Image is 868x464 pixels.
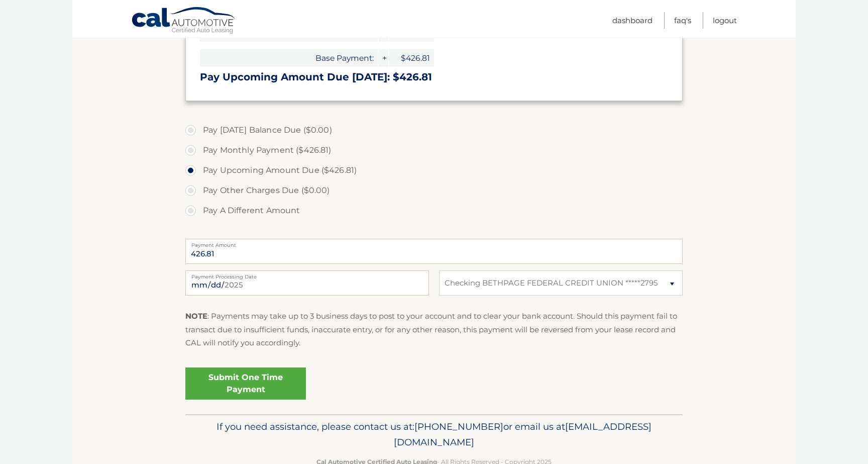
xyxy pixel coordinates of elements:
[192,419,676,451] p: If you need assistance, please contact us at: or email us at
[185,239,683,264] input: Payment Amount
[185,120,683,140] label: Pay [DATE] Balance Due ($0.00)
[200,49,378,67] span: Base Payment:
[185,201,683,221] label: Pay A Different Amount
[185,140,683,160] label: Pay Monthly Payment ($426.81)
[185,270,429,296] input: Payment Date
[713,12,737,29] a: Logout
[185,310,683,349] p: : Payments may take up to 3 business days to post to your account and to clear your bank account....
[185,239,683,247] label: Payment Amount
[612,12,653,29] a: Dashboard
[185,270,429,279] label: Payment Processing Date
[389,49,434,67] span: $426.81
[200,71,668,83] h3: Pay Upcoming Amount Due [DATE]: $426.81
[414,421,503,432] span: [PHONE_NUMBER]
[185,311,207,321] strong: NOTE
[674,12,691,29] a: FAQ's
[185,180,683,201] label: Pay Other Charges Due ($0.00)
[185,160,683,180] label: Pay Upcoming Amount Due ($426.81)
[378,49,388,67] span: +
[131,7,237,36] a: Cal Automotive
[185,367,306,400] a: Submit One Time Payment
